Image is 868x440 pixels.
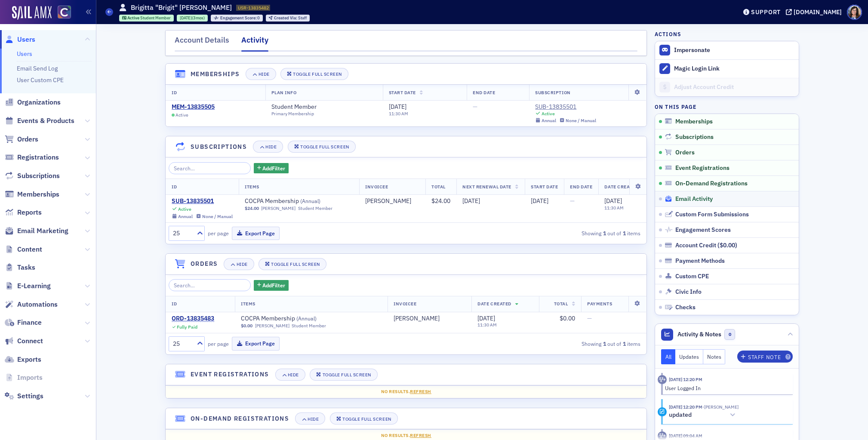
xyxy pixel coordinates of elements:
[462,184,511,190] span: Next Renewal Date
[489,340,641,348] div: Showing out of items
[675,349,703,364] button: Updates
[254,280,289,291] button: AddFilter
[17,116,74,126] span: Events & Products
[675,164,729,172] span: Event Registrations
[566,118,596,123] div: None / Manual
[17,153,59,162] span: Registrations
[669,411,692,419] h5: updated
[431,184,446,190] span: Total
[675,288,702,296] span: Civic Info
[330,412,398,425] button: Toggle Full Screen
[5,245,42,254] a: Content
[202,214,233,219] div: None / Manual
[237,262,248,267] div: Hide
[175,34,229,50] div: Account Details
[542,111,555,117] div: Active
[169,162,251,174] input: Search…
[288,372,299,377] div: Hide
[172,388,640,395] div: No results.
[665,384,787,392] div: User Logged In
[748,355,781,360] div: Staff Note
[259,72,270,77] div: Hide
[655,59,799,78] button: Magic Login Link
[246,68,276,80] button: Hide
[675,133,714,141] span: Subscriptions
[394,301,416,307] span: Invoicee
[570,184,592,190] span: End Date
[389,111,408,117] time: 11:30 AM
[308,417,319,422] div: Hide
[473,103,477,111] span: —
[5,281,51,291] a: E-Learning
[462,197,480,205] span: [DATE]
[300,197,320,204] span: ( Annual )
[675,118,713,126] span: Memberships
[169,279,251,291] input: Search…
[255,323,289,329] a: [PERSON_NAME]
[275,369,305,381] button: Hide
[178,214,193,219] div: Annual
[365,197,419,205] span: Brigit Goetsch
[17,263,35,272] span: Tasks
[17,355,41,364] span: Exports
[587,314,592,322] span: —
[604,184,638,190] span: Date Created
[751,8,781,16] div: Support
[394,315,440,323] div: [PERSON_NAME]
[17,35,35,44] span: Users
[17,281,51,291] span: E-Learning
[262,281,285,289] span: Add Filter
[675,226,731,234] span: Engagement Scores
[702,404,739,410] span: Brigit Goetsch
[669,411,739,420] button: updated
[675,211,749,218] span: Custom Form Submissions
[737,351,793,363] button: Staff Note
[5,98,61,107] a: Organizations
[17,245,42,254] span: Content
[241,323,252,329] span: $0.00
[17,98,61,107] span: Organizations
[477,301,511,307] span: Date Created
[489,229,641,237] div: Showing out of items
[431,197,450,205] span: $24.00
[847,5,862,20] span: Profile
[724,329,735,340] span: 0
[601,229,607,237] strong: 1
[655,103,799,111] h4: On this page
[794,8,842,16] div: [DOMAIN_NAME]
[177,324,197,330] div: Fully Paid
[254,163,289,174] button: AddFilter
[241,34,268,52] div: Activity
[674,46,710,54] button: Impersonate
[17,65,58,72] a: Email Send Log
[17,336,43,346] span: Connect
[172,197,233,205] div: SUB-13835501
[477,322,497,328] time: 11:30 AM
[535,103,596,111] a: SUB-13835501
[172,315,214,323] a: ORD-13835483
[296,315,317,322] span: ( Annual )
[365,197,411,205] a: [PERSON_NAME]
[786,9,845,15] button: [DOMAIN_NAME]
[208,229,229,237] label: per page
[5,355,41,364] a: Exports
[5,263,35,272] a: Tasks
[172,184,177,190] span: ID
[554,301,568,307] span: Total
[17,135,38,144] span: Orders
[292,323,326,329] div: Student Member
[280,68,348,80] button: Toggle Full Screen
[655,30,681,38] h4: Actions
[477,314,495,322] span: [DATE]
[265,145,277,149] div: Hide
[675,180,748,188] span: On-Demand Registrations
[394,315,465,323] span: Brigit Goetsch
[173,339,192,348] div: 25
[172,432,640,439] div: No results.
[17,300,58,309] span: Automations
[271,262,320,267] div: Toggle Full Screen
[131,3,232,12] h1: Brigitta "Brigit" [PERSON_NAME]
[245,197,353,205] span: COCPA Membership
[587,301,612,307] span: Payments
